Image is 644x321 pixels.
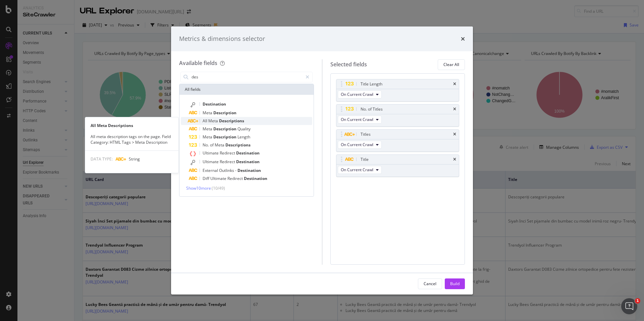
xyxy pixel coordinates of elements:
span: Destination [236,150,260,156]
button: On Current Crawl [338,166,382,174]
span: No. [203,142,210,148]
span: Meta [203,126,213,132]
span: Ultimate [210,176,227,181]
span: - [235,168,237,173]
span: of [210,142,215,148]
div: Selected fields [330,61,367,68]
div: Titles [361,131,371,138]
span: On Current Crawl [341,167,373,173]
div: Build [450,281,460,286]
span: Diff [203,176,210,181]
span: Description [213,126,237,132]
button: On Current Crawl [338,116,382,124]
span: Quality [237,126,251,132]
div: Title Length [361,81,382,87]
span: On Current Crawl [341,142,373,147]
span: Redirect [220,150,236,156]
button: On Current Crawl [338,141,382,149]
span: Redirect [227,176,244,181]
div: All meta description tags on the page. Field Category: HTML Tags > Meta Description [85,134,178,145]
div: All fields [179,84,314,95]
button: On Current Crawl [338,90,382,99]
span: Description [213,134,237,140]
button: Build [445,278,465,289]
span: Meta [203,110,213,116]
div: Title LengthtimesOn Current Crawl [336,79,460,102]
span: On Current Crawl [341,117,373,122]
div: TitletimesOn Current Crawl [336,154,460,177]
span: Meta [203,134,213,140]
span: Ultimate [203,150,220,156]
div: No. of Titles [361,106,383,113]
span: Redirect [220,159,236,165]
span: Destination [236,159,260,165]
button: Clear All [438,59,465,70]
span: Descriptions [225,142,251,148]
button: Cancel [418,278,442,289]
span: On Current Crawl [341,91,373,97]
span: ( 10 / 49 ) [212,185,225,191]
span: Ultimate [203,159,220,165]
span: All [203,118,208,124]
span: Meta [215,142,225,148]
span: Destination [203,101,226,107]
input: Search by field name [191,72,303,82]
div: Title [361,156,369,163]
span: 1 [635,298,640,304]
div: modal [171,26,473,295]
div: Cancel [424,281,436,286]
div: Metrics & dimensions selector [179,35,265,43]
div: TitlestimesOn Current Crawl [336,129,460,152]
span: Destination [237,168,261,173]
span: Description [213,110,236,116]
span: Length [237,134,250,140]
span: Outlinks [219,168,235,173]
span: Meta [208,118,219,124]
span: Descriptions [219,118,244,124]
span: External [203,168,219,173]
div: All Meta Descriptions [85,123,178,128]
div: times [453,82,456,86]
div: times [453,132,456,136]
span: Show 10 more [186,185,211,191]
div: Clear All [443,62,459,67]
div: times [461,35,465,43]
span: Destination [244,176,267,181]
div: No. of TitlestimesOn Current Crawl [336,104,460,127]
div: times [453,107,456,111]
iframe: Intercom live chat [621,298,637,314]
div: Available fields [179,59,217,67]
div: times [453,157,456,162]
